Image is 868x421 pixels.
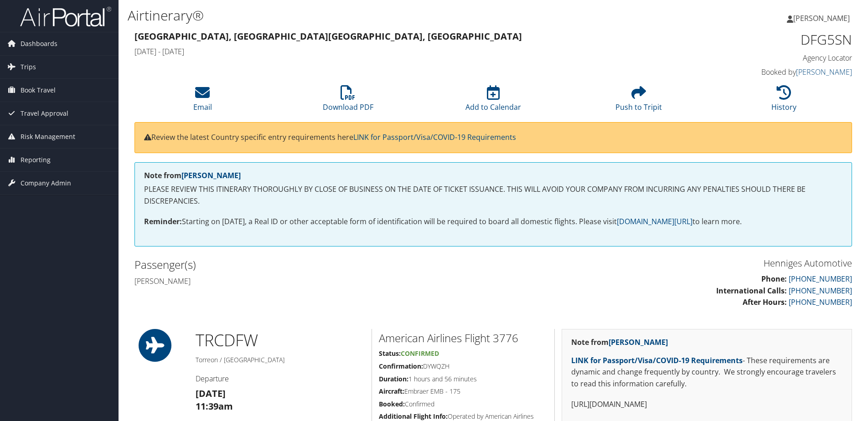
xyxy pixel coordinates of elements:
p: - These requirements are dynamic and change frequently by country. We strongly encourage traveler... [571,355,842,390]
span: Dashboards [21,32,57,55]
span: [PERSON_NAME] [793,13,850,23]
h1: TRC DFW [196,329,365,352]
a: LINK for Passport/Visa/COVID-19 Requirements [353,132,516,142]
h4: [PERSON_NAME] [134,276,486,286]
strong: Reminder: [144,216,182,226]
span: Trips [21,56,36,78]
span: Reporting [21,149,51,171]
p: Review the latest Country specific entry requirements here [144,132,842,144]
strong: Status: [379,349,401,358]
span: Book Travel [21,79,56,102]
h4: Agency Locator [683,53,852,63]
a: [PERSON_NAME] [181,170,241,180]
a: Push to Tripit [615,90,662,112]
h5: Torreon / [GEOGRAPHIC_DATA] [196,355,365,365]
strong: Booked: [379,400,405,408]
a: History [771,90,796,112]
strong: International Calls: [716,286,787,296]
strong: After Hours: [743,297,787,307]
h3: Henniges Automotive [500,257,852,270]
h5: DYWQZH [379,362,548,371]
h2: American Airlines Flight 3776 [379,330,548,346]
p: [URL][DOMAIN_NAME] [571,399,842,411]
strong: Confirmation: [379,362,423,370]
span: Company Admin [21,172,71,195]
a: [PHONE_NUMBER] [789,274,852,284]
strong: Additional Flight Info: [379,412,448,421]
strong: Note from [144,170,241,180]
a: [PERSON_NAME] [787,5,859,32]
h4: [DATE] - [DATE] [134,46,669,56]
a: Email [193,90,212,112]
strong: [DATE] [196,387,226,400]
h2: Passenger(s) [134,257,486,272]
p: Starting on [DATE], a Real ID or other acceptable form of identification will be required to boar... [144,216,842,228]
strong: Duration: [379,375,408,383]
span: Confirmed [401,349,439,358]
a: Add to Calendar [465,90,521,112]
h5: Embraer EMB - 175 [379,387,548,396]
strong: Note from [571,337,668,347]
a: Download PDF [323,90,373,112]
strong: [GEOGRAPHIC_DATA], [GEOGRAPHIC_DATA] [GEOGRAPHIC_DATA], [GEOGRAPHIC_DATA] [134,30,522,42]
h5: Confirmed [379,400,548,409]
h5: Operated by American Airlines [379,412,548,421]
h4: Departure [196,374,365,384]
img: airportal-logo.png [20,6,111,27]
h5: 1 hours and 56 minutes [379,375,548,384]
strong: Phone: [761,274,787,284]
strong: Aircraft: [379,387,404,395]
a: [PERSON_NAME] [796,67,852,77]
p: PLEASE REVIEW THIS ITINERARY THOROUGHLY BY CLOSE OF BUSINESS ON THE DATE OF TICKET ISSUANCE. THIS... [144,184,842,207]
span: Risk Management [21,125,75,148]
a: LINK for Passport/Visa/COVID-19 Requirements [571,355,743,365]
span: Travel Approval [21,102,68,125]
a: [PHONE_NUMBER] [789,286,852,296]
strong: 11:39am [196,400,233,412]
h1: Airtinerary® [128,6,615,25]
h1: DFG5SN [683,30,852,49]
a: [DOMAIN_NAME][URL] [617,216,692,226]
a: [PERSON_NAME] [609,337,668,347]
a: [PHONE_NUMBER] [789,297,852,307]
h4: Booked by [683,67,852,77]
